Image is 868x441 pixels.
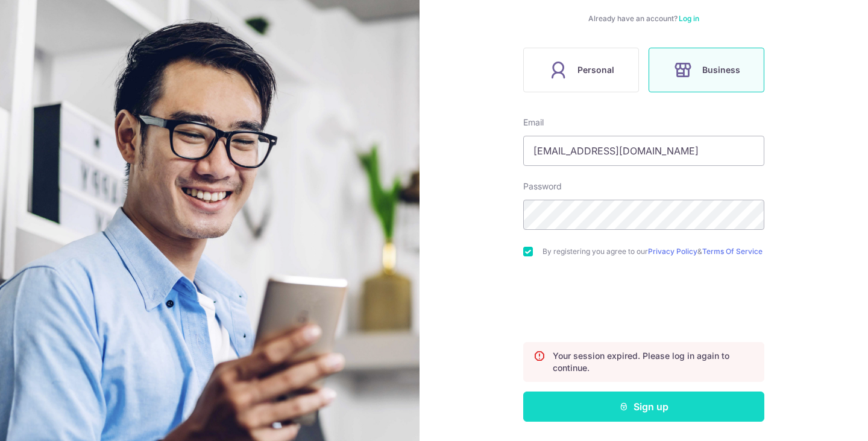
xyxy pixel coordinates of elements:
a: Personal [518,48,644,92]
label: Password [523,180,562,192]
div: Already have an account? [523,14,764,24]
label: Email [523,116,544,128]
p: Your session expired. Please log in again to continue. [553,350,754,374]
a: Business [644,48,769,92]
span: Business [702,63,740,77]
a: Terms Of Service [702,247,763,256]
span: Personal [577,63,614,77]
a: Privacy Policy [648,247,697,256]
button: Sign up [523,392,764,422]
label: By registering you agree to our & [542,247,764,256]
a: Log in [679,14,699,23]
iframe: To enrich screen reader interactions, please activate Accessibility in Grammarly extension settings [552,281,735,328]
input: Enter your Email [523,136,764,166]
